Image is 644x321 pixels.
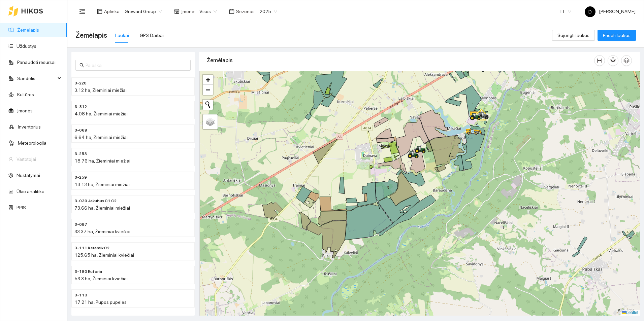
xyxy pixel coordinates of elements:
[74,269,102,275] span: 3-180 Euforia
[199,6,217,16] span: Visos
[18,124,41,130] a: Inventorius
[74,111,128,116] span: 4.08 ha, Žieminiai miežiai
[115,32,129,39] div: Laukai
[203,75,213,85] a: Zoom in
[74,205,130,211] span: 73.66 ha, Žieminiai miežiai
[206,75,210,84] span: +
[552,30,595,41] button: Sujungti laukus
[74,158,130,164] span: 18.76 ha, Žieminiai miežiai
[104,8,121,15] span: Aplinka :
[207,51,594,70] div: Žemėlapis
[79,8,85,14] span: menu-fold
[74,299,127,305] span: 17.21 ha, Pupos pupelės
[603,32,631,39] span: Pridėti laukus
[74,127,87,134] span: 3-069
[74,151,87,157] span: 3-253
[74,104,87,110] span: 3-312
[97,9,102,14] span: layout
[74,221,87,228] span: 3-097
[585,9,636,14] span: [PERSON_NAME]
[594,55,605,66] button: column-width
[17,60,56,65] a: Panaudoti resursai
[74,245,109,251] span: 3-111 Keramik C2
[594,58,605,63] span: column-width
[74,182,130,187] span: 13.13 ha, Žieminiai miežiai
[74,87,127,93] span: 3.12 ha, Žieminiai miežiai
[86,62,187,69] input: Paieška
[74,276,128,281] span: 53.3 ha, Žieminiai kviečiai
[560,6,571,16] span: LT
[17,92,34,97] a: Kultūros
[598,30,636,41] button: Pridėti laukus
[74,292,87,298] span: 3-113
[17,156,36,162] a: Vartotojai
[75,5,89,18] button: menu-fold
[622,310,638,315] a: Leaflet
[17,173,40,178] a: Nustatymai
[206,85,210,94] span: −
[552,33,595,38] a: Sujungti laukus
[75,30,107,41] span: Žemėlapis
[598,33,636,38] a: Pridėti laukus
[17,189,44,194] a: Ūkio analitika
[125,6,162,16] span: Groward Group
[17,43,36,49] a: Užduotys
[17,27,39,33] a: Žemėlapis
[74,174,87,181] span: 3-259
[203,114,218,129] a: Layers
[74,135,128,140] span: 6.64 ha, Žieminiai miežiai
[140,32,164,39] div: GPS Darbai
[588,6,592,17] span: D
[74,198,117,204] span: 3-030 Jakubus C1 C2
[17,72,56,85] span: Sandėlis
[74,229,130,234] span: 33.37 ha, Žieminiai kviečiai
[203,100,213,110] button: Initiate a new search
[17,205,26,210] a: PPIS
[17,108,33,113] a: Įmonės
[203,85,213,95] a: Zoom out
[74,80,87,86] span: 3-220
[18,140,46,146] a: Meteorologija
[174,9,180,14] span: shop
[74,252,134,258] span: 125.65 ha, Žieminiai kviečiai
[260,6,277,16] span: 2025
[557,32,589,39] span: Sujungti laukus
[79,63,84,68] span: search
[229,9,234,14] span: calendar
[181,8,195,15] span: Įmonė :
[236,8,256,15] span: Sezonas :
